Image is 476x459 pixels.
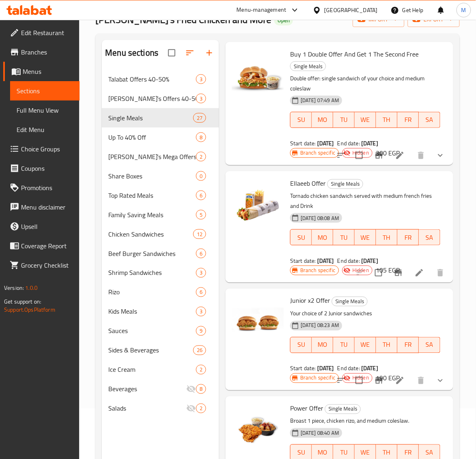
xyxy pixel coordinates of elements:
[331,371,351,390] button: sort-choices
[232,403,284,455] img: Power Offer
[3,62,80,81] a: Menus
[21,28,73,38] span: Edit Restaurant
[186,384,196,394] svg: Inactive section
[436,151,445,160] svg: Show Choices
[370,264,387,281] span: Select to update
[290,295,330,307] span: Junior x2 Offer
[337,447,352,459] span: TU
[232,295,284,347] img: Junior x2 Offer
[102,379,219,399] div: Beverages8
[21,222,73,231] span: Upsell
[337,138,360,149] span: End date:
[196,152,206,161] div: items
[196,365,206,375] div: items
[196,250,206,258] span: 6
[10,101,80,120] a: Full Menu View
[3,217,80,236] a: Upsell
[108,287,196,297] span: Rizo
[108,171,196,181] span: Share Boxes
[431,371,450,390] button: show more
[315,447,330,459] span: MO
[108,326,196,336] span: Sauces
[17,105,73,115] span: Full Menu View
[196,191,206,200] div: items
[102,186,219,205] div: Top Rated Meals6
[102,283,219,302] div: Rizo6
[186,404,196,413] svg: Inactive section
[419,229,440,245] button: SA
[401,339,416,351] span: FR
[332,297,367,306] span: Single Meals
[194,114,206,122] span: 27
[108,113,193,123] span: Single Meals
[331,146,351,165] button: sort-choices
[327,179,363,189] div: Single Meals
[315,232,330,243] span: MO
[290,61,326,71] div: Single Meals
[196,192,206,199] span: 6
[108,132,196,142] span: Up To 40% Off
[163,44,180,61] span: Select all sections
[102,89,219,108] div: [PERSON_NAME]'s Offers 40-50% Off3
[3,236,80,256] a: Coverage Report
[290,256,316,266] span: Start date:
[196,405,206,413] span: 2
[3,139,80,159] a: Choice Groups
[108,152,196,161] div: Tiko's Mega Offers
[419,337,440,353] button: SA
[290,177,326,189] span: Ellaeeb Offer
[312,229,333,245] button: MO
[108,249,196,258] span: Beef Burger Sandwiches
[196,308,206,316] span: 3
[102,302,219,321] div: Kids Meals3
[290,191,440,211] p: Tornado chicken sandwich served with medium french fries and Drink
[102,205,219,224] div: Family Saving Meals5
[290,48,419,60] span: Buy 1 Double Offer And Get 1 The Second Free
[105,47,158,59] h2: Menu sections
[21,47,73,57] span: Branches
[196,172,206,180] span: 0
[196,289,206,296] span: 6
[358,339,373,351] span: WE
[337,339,352,351] span: TU
[102,69,219,89] div: Talabat Offers 40-50%3
[294,232,309,243] span: SU
[379,339,394,351] span: TH
[355,112,376,128] button: WE
[21,202,73,212] span: Menu disclaimer
[290,416,440,426] p: Broast 1 piece, chicken rizo, and medium coleslaw.
[108,307,196,316] span: Kids Meals
[376,112,398,128] button: TH
[351,372,368,389] span: Select to update
[102,224,219,244] div: Chicken Sandwiches12
[312,337,333,353] button: MO
[196,307,206,316] div: items
[297,96,342,104] span: [DATE] 07:49 AM
[398,229,419,245] button: FR
[108,268,196,278] div: Shrimp Sandwiches
[23,67,73,76] span: Menus
[422,114,437,126] span: SA
[422,232,437,243] span: SA
[361,138,378,149] b: [DATE]
[102,321,219,341] div: Sauces9
[3,23,80,42] a: Edit Restaurant
[297,267,339,275] span: Branch specific
[108,74,196,84] span: Talabat Offers 40-50%
[108,210,196,220] div: Family Saving Meals
[3,159,80,178] a: Coupons
[102,128,219,147] div: Up To 40% Off8
[108,365,196,375] span: Ice Cream
[294,447,309,459] span: SU
[297,214,342,222] span: [DATE] 08:08 AM
[274,17,293,24] span: Open
[317,138,334,149] b: [DATE]
[351,147,368,164] span: Select to update
[196,171,206,181] div: items
[355,229,376,245] button: WE
[337,232,352,243] span: TU
[290,229,312,245] button: SU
